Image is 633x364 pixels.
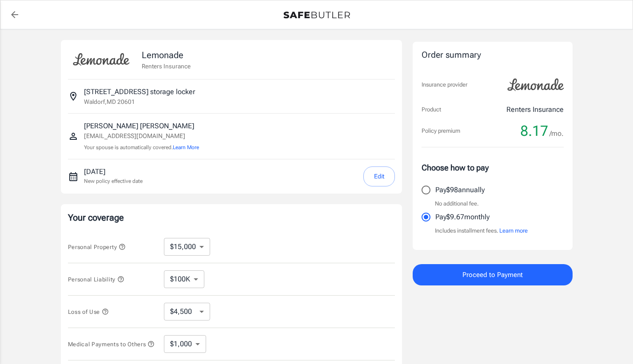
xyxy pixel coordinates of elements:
[520,122,548,140] span: 8.17
[422,127,460,135] p: Policy premium
[68,211,395,224] p: Your coverage
[435,199,479,208] p: No additional fee.
[283,12,350,19] img: Back to quotes
[549,127,564,140] span: /mo.
[68,171,79,182] svg: New policy start date
[435,226,528,235] p: Includes installment fees.
[173,143,199,151] button: Learn More
[68,131,79,142] svg: Insured person
[68,47,135,72] img: Lemonade
[84,131,199,141] p: [EMAIL_ADDRESS][DOMAIN_NAME]
[84,97,135,106] p: Waldorf , MD 20601
[68,306,109,317] button: Loss of Use
[68,244,126,250] span: Personal Property
[462,269,523,281] span: Proceed to Payment
[68,309,109,315] span: Loss of Use
[84,121,199,131] p: [PERSON_NAME] [PERSON_NAME]
[68,91,79,102] svg: Insured address
[435,185,485,195] p: Pay $98 annually
[84,166,143,177] p: [DATE]
[422,162,564,174] p: Choose how to pay
[435,212,490,222] p: Pay $9.67 monthly
[68,339,155,349] button: Medical Payments to Others
[422,80,467,89] p: Insurance provider
[84,177,143,185] p: New policy effective date
[422,105,441,114] p: Product
[68,241,126,252] button: Personal Property
[68,274,124,285] button: Personal Liability
[502,72,569,97] img: Lemonade
[413,264,573,285] button: Proceed to Payment
[499,226,528,235] button: Learn more
[142,48,191,62] p: Lemonade
[68,341,155,348] span: Medical Payments to Others
[363,166,395,186] button: Edit
[84,87,195,97] p: [STREET_ADDRESS] storage locker
[68,276,124,283] span: Personal Liability
[142,62,191,71] p: Renters Insurance
[506,104,564,115] p: Renters Insurance
[84,143,199,152] p: Your spouse is automatically covered.
[6,6,24,24] a: back to quotes
[422,49,564,62] div: Order summary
